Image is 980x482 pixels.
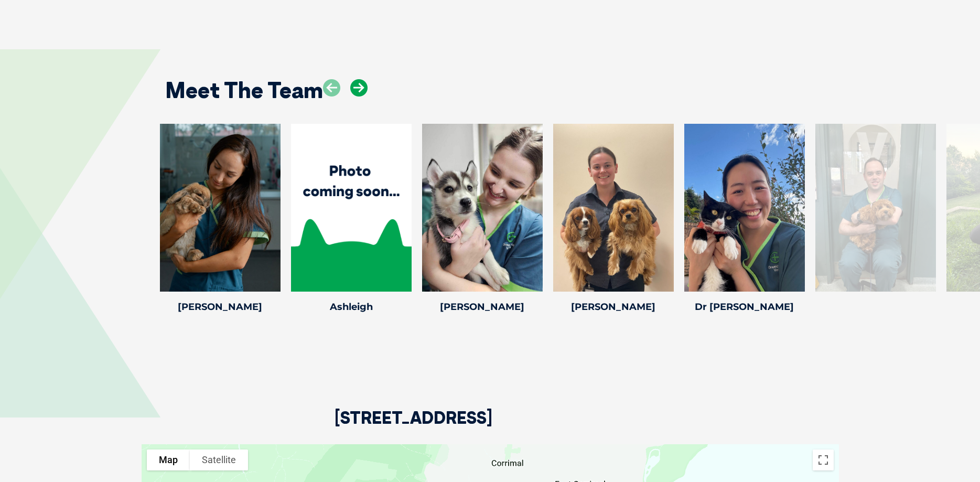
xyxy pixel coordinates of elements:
[422,302,543,312] h4: [PERSON_NAME]
[147,449,190,470] button: Show street map
[813,449,834,470] button: Toggle fullscreen view
[960,48,970,58] button: Search
[190,449,248,470] button: Show satellite imagery
[165,79,323,101] h2: Meet The Team
[553,302,674,312] h4: [PERSON_NAME]
[291,302,412,312] h4: Ashleigh
[160,302,281,312] h4: [PERSON_NAME]
[684,302,805,312] h4: Dr [PERSON_NAME]
[335,409,492,444] h2: [STREET_ADDRESS]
